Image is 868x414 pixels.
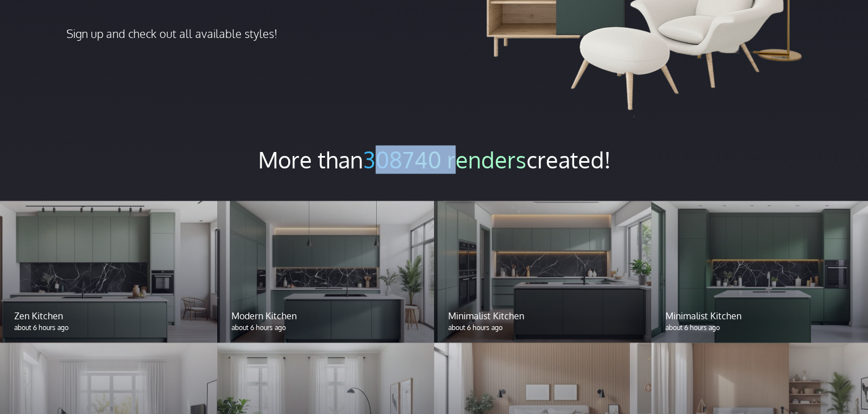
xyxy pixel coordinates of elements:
p: Zen Kitchen [14,309,203,322]
span: 308740 renders [363,145,526,174]
p: about 6 hours ago [665,322,854,332]
p: Minimalist Kitchen [665,309,854,322]
p: Minimalist Kitchen [448,309,637,322]
p: about 6 hours ago [448,322,637,332]
p: Modern Kitchen [231,309,420,322]
p: about 6 hours ago [231,322,420,332]
p: about 6 hours ago [14,322,203,332]
p: Sign up and check out all available styles! [66,25,365,42]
